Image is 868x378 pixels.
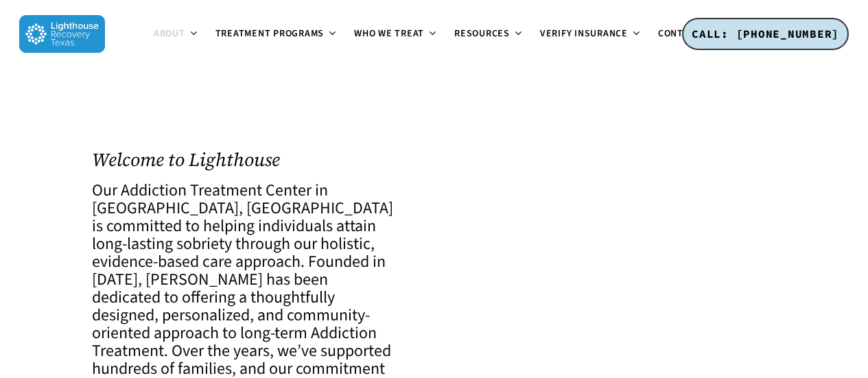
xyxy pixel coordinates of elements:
[145,29,207,40] a: About
[215,27,325,40] span: Treatment Programs
[92,150,397,171] h1: Welcome to Lighthouse
[658,27,701,40] span: Contact
[454,27,510,40] span: Resources
[154,27,185,40] span: About
[19,15,105,53] img: Lighthouse Recovery Texas
[540,27,628,40] span: Verify Insurance
[682,18,849,51] a: CALL: [PHONE_NUMBER]
[692,27,839,40] span: CALL: [PHONE_NUMBER]
[532,29,650,40] a: Verify Insurance
[346,29,446,40] a: Who We Treat
[650,29,723,40] a: Contact
[354,27,424,40] span: Who We Treat
[446,29,532,40] a: Resources
[207,29,347,40] a: Treatment Programs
